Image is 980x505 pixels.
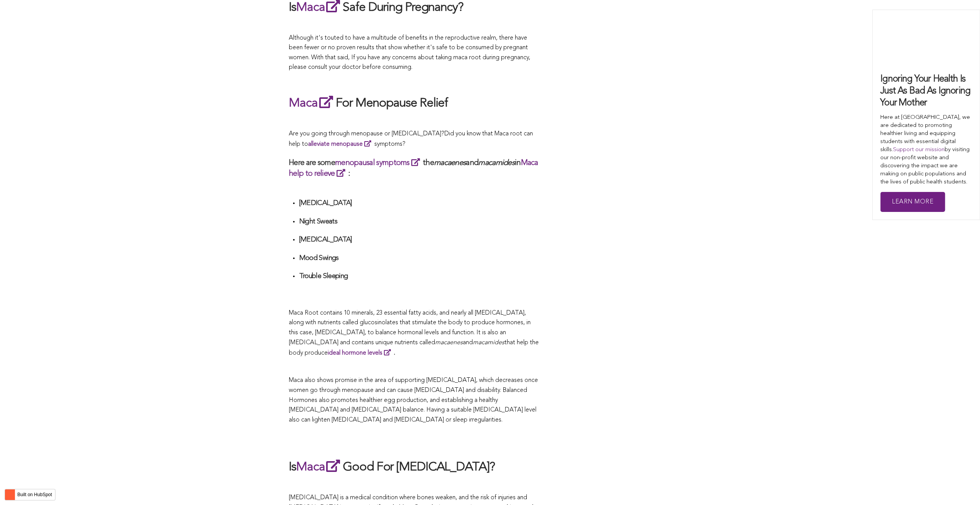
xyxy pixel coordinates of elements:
em: macamides [478,159,515,167]
h3: Here are some the and in : [289,157,539,179]
img: HubSpot sprocket logo [5,490,14,499]
h4: Night Sweats [299,217,539,226]
h2: Is Good For [MEDICAL_DATA]? [289,458,539,476]
a: Maca [289,97,335,110]
a: Maca help to relieve [289,159,538,178]
span: Are you going through menopause or [MEDICAL_DATA]? [289,131,444,137]
strong: . [328,350,395,356]
a: alleviate menopause [308,141,374,147]
span: Although it's touted to have a multitude of benefits in the reproductive realm, there have been f... [289,35,530,71]
h4: Mood Swings [299,254,539,263]
span: macaenes [435,340,463,346]
a: Maca [296,461,343,473]
a: Maca [296,2,343,14]
h2: For Menopause Relief [289,94,539,112]
a: Learn More [880,192,945,212]
h4: Trouble Sleeping [299,272,539,281]
span: Maca also shows promise in the area of supporting [MEDICAL_DATA], which decreases once women go t... [289,377,538,423]
a: menopausal symptoms [335,159,423,167]
iframe: Chat Widget [941,468,980,505]
button: Built on HubSpot [5,489,55,500]
label: Built on HubSpot [14,490,55,500]
h4: [MEDICAL_DATA] [299,199,539,208]
span: Maca Root contains 10 minerals, 23 essential fatty acids, and nearly all [MEDICAL_DATA], along wi... [289,310,531,346]
a: ideal hormone levels [328,350,394,356]
span: and [463,340,473,346]
span: macamides [473,340,504,346]
h4: [MEDICAL_DATA] [299,235,539,244]
em: macaenes [434,159,466,167]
